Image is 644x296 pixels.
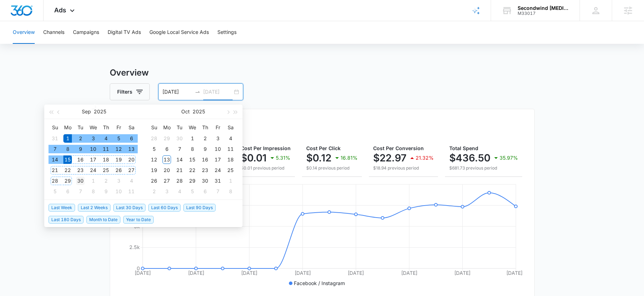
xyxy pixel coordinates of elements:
p: $681.73 previous period [449,165,518,171]
div: 19 [150,166,158,174]
tspan: [DATE] [294,270,310,276]
div: 4 [127,177,136,185]
th: Tu [173,122,186,133]
td: 2025-09-11 [99,144,112,154]
td: 2025-10-19 [148,165,160,176]
div: 29 [188,177,196,185]
span: Cost Per Click [306,145,341,151]
td: 2025-10-27 [160,176,173,186]
th: Mo [61,122,74,133]
div: 9 [102,187,110,196]
span: to [195,89,200,95]
td: 2025-10-02 [99,176,112,186]
td: 2025-10-11 [125,186,138,197]
div: 15 [188,155,196,164]
span: Year to Date [123,216,154,224]
td: 2025-09-01 [61,133,74,144]
th: Sa [125,122,138,133]
div: 3 [163,187,171,196]
div: 5 [188,187,196,196]
div: 30 [201,177,209,185]
div: account name [518,5,569,11]
div: 3 [213,134,222,143]
button: Oct [181,105,190,119]
td: 2025-10-11 [224,144,237,154]
div: 5 [114,134,123,143]
div: 27 [163,177,171,185]
td: 2025-10-12 [148,154,160,165]
td: 2025-10-25 [224,165,237,176]
td: 2025-11-04 [173,186,186,197]
td: 2025-10-31 [211,176,224,186]
span: swap-right [195,89,200,95]
div: 8 [188,145,196,153]
span: Last 2 Weeks [78,204,110,212]
div: 18 [226,155,235,164]
td: 2025-09-06 [125,133,138,144]
th: Th [199,122,211,133]
div: 9 [76,145,85,153]
td: 2025-09-28 [148,133,160,144]
td: 2025-10-09 [99,186,112,197]
td: 2025-09-28 [49,176,61,186]
td: 2025-08-31 [49,133,61,144]
div: 30 [175,134,184,143]
div: 6 [201,187,209,196]
div: 17 [89,155,97,164]
tspan: 2.5k [129,244,140,250]
div: 23 [76,166,85,174]
td: 2025-10-10 [112,186,125,197]
div: 4 [102,134,110,143]
div: 22 [188,166,196,174]
div: 1 [89,177,97,185]
div: 26 [150,177,158,185]
td: 2025-09-12 [112,144,125,154]
span: Ads [54,6,66,14]
span: Cost Per Impression [241,145,291,151]
p: $18.94 previous period [373,165,434,171]
td: 2025-09-29 [160,133,173,144]
tspan: 0 [137,265,140,271]
div: 24 [213,166,222,174]
tspan: [DATE] [135,270,151,276]
button: Digital TV Ads [108,21,141,44]
div: 1 [63,134,72,143]
td: 2025-10-01 [186,133,199,144]
td: 2025-10-09 [199,144,211,154]
div: 25 [102,166,110,174]
td: 2025-10-30 [199,176,211,186]
button: Campaigns [73,21,99,44]
td: 2025-10-01 [87,176,99,186]
div: 31 [51,134,59,143]
td: 2025-09-09 [74,144,87,154]
th: We [186,122,199,133]
span: Total Spend [449,145,478,151]
div: 14 [175,155,184,164]
div: 14 [51,155,59,164]
td: 2025-10-03 [112,176,125,186]
td: 2025-11-05 [186,186,199,197]
div: 7 [175,145,184,153]
td: 2025-09-13 [125,144,138,154]
p: 16.81% [341,155,358,160]
div: 29 [163,134,171,143]
div: 21 [175,166,184,174]
th: We [87,122,99,133]
div: 19 [114,155,123,164]
td: 2025-09-20 [125,154,138,165]
th: Fr [112,122,125,133]
button: Settings [217,21,236,44]
div: 10 [114,187,123,196]
span: Month to Date [86,216,120,224]
div: 21 [51,166,59,174]
td: 2025-10-05 [49,186,61,197]
button: Filters [110,83,150,100]
td: 2025-09-30 [74,176,87,186]
div: 20 [163,166,171,174]
td: 2025-10-05 [148,144,160,154]
td: 2025-10-18 [224,154,237,165]
div: 16 [76,155,85,164]
th: Fr [211,122,224,133]
p: 5.31% [276,155,290,160]
tspan: [DATE] [454,270,471,276]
